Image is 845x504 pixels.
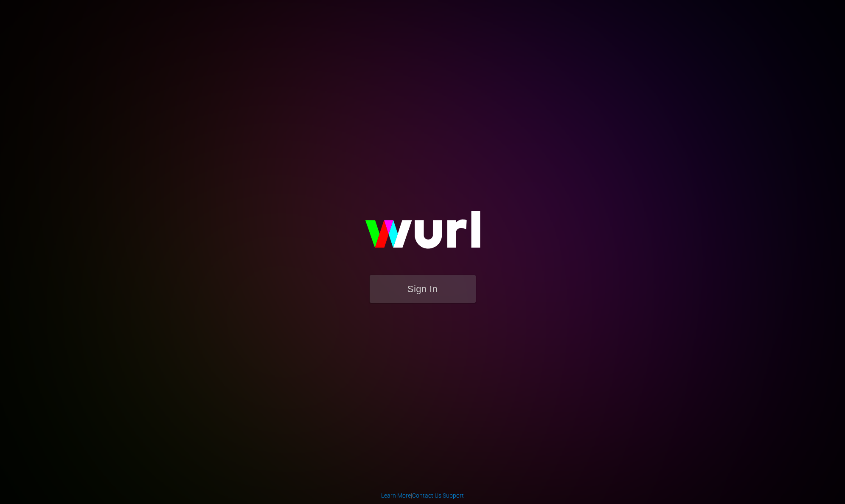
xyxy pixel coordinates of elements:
div: | | [381,491,464,500]
img: wurl-logo-on-black-223613ac3d8ba8fe6dc639794a292ebdb59501304c7dfd60c99c58986ef67473.svg [338,193,508,275]
button: Sign In [370,275,476,303]
a: Support [443,492,464,499]
a: Contact Us [412,492,441,499]
a: Learn More [381,492,411,499]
